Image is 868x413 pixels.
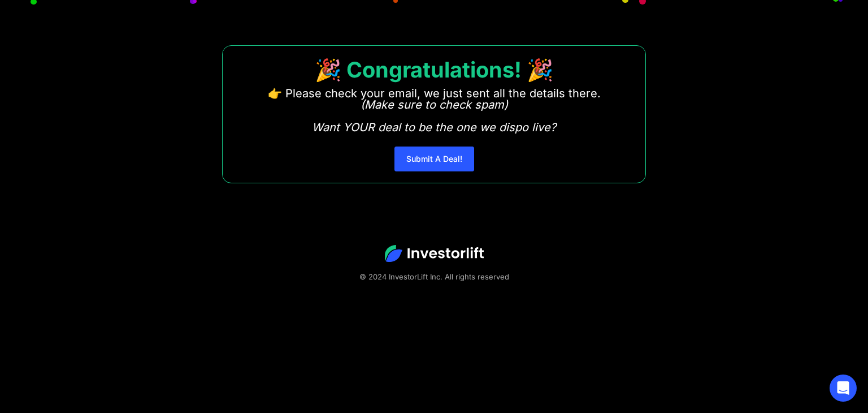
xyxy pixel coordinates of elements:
p: 👉 Please check your email, we just sent all the details there. ‍ [268,88,601,133]
em: (Make sure to check spam) Want YOUR deal to be the one we dispo live? [312,98,556,134]
strong: 🎉 Congratulations! 🎉 [315,57,553,83]
div: © 2024 InvestorLift Inc. All rights reserved [40,271,828,282]
a: Submit A Deal! [394,147,474,171]
div: Open Intercom Messenger [830,375,857,402]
